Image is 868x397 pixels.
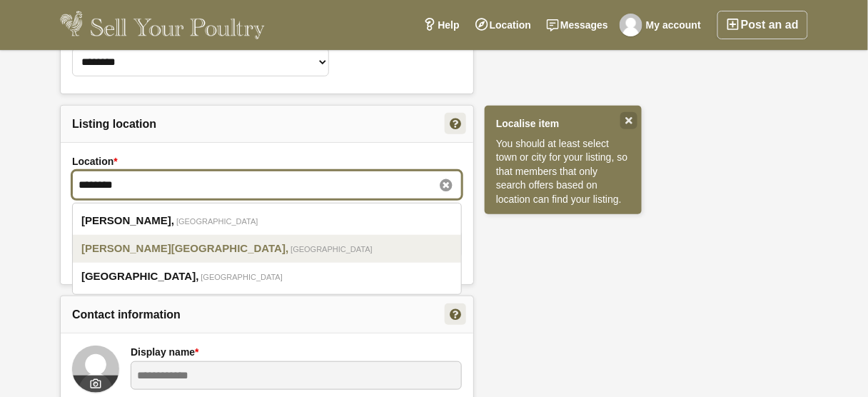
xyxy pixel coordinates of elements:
h2: Contact information [61,296,473,333]
p: You should at least select town or city for your listing, so that members that only search offers... [496,137,630,207]
strong: Localise item [496,117,577,131]
span: [GEOGRAPHIC_DATA] [81,270,198,283]
a: My account [616,11,709,39]
label: Location [72,154,118,169]
em: [GEOGRAPHIC_DATA] [291,243,373,256]
label: Display name [131,345,462,360]
em: [GEOGRAPHIC_DATA] [201,271,283,283]
a: Messages [539,11,616,39]
span: [PERSON_NAME][GEOGRAPHIC_DATA] [81,242,288,255]
h2: Listing location [61,106,473,142]
img: Carol Connor [620,14,642,36]
em: [GEOGRAPHIC_DATA] [176,215,258,228]
img: Sell Your Poultry [60,11,265,39]
a: Help [415,11,467,39]
span: [PERSON_NAME] [81,214,174,227]
img: Carol Connor [72,346,119,393]
a: Location [468,11,539,39]
a: Post an ad [717,11,808,39]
